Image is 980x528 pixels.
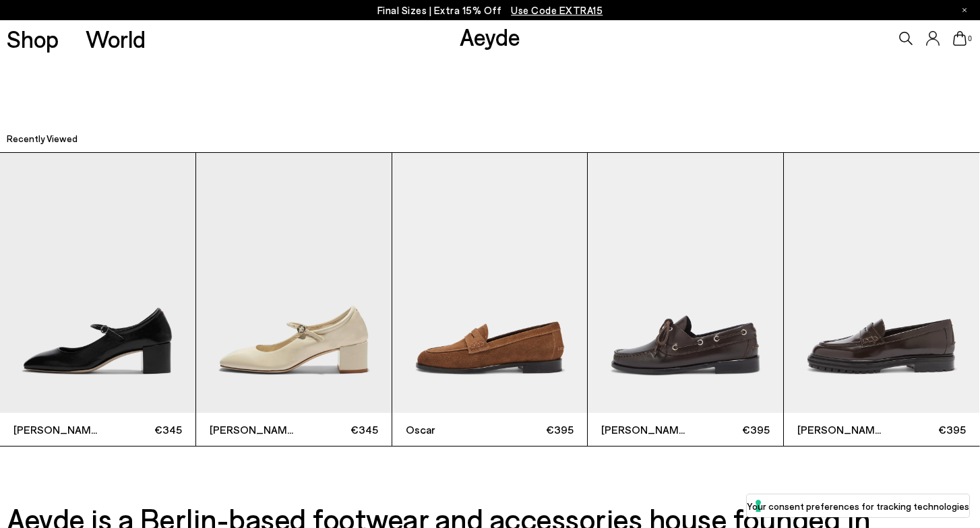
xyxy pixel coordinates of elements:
[797,422,882,438] span: [PERSON_NAME]
[13,422,98,438] span: [PERSON_NAME]
[490,421,574,438] span: €395
[7,27,59,51] a: Shop
[460,22,520,51] a: Aeyde
[588,153,783,413] img: Harris Leather Moccasin Flats
[392,153,588,413] img: Oscar Suede Loafers
[967,35,973,42] span: 0
[882,421,966,438] span: €395
[747,494,969,517] button: Your consent preferences for tracking technologies
[210,422,294,438] span: [PERSON_NAME]
[7,132,78,145] h2: Recently Viewed
[392,152,588,447] div: 3 / 5
[784,152,980,447] div: 5 / 5
[294,421,378,438] span: €345
[784,153,979,413] img: Leon Loafers
[747,499,969,513] label: Your consent preferences for tracking technologies
[196,152,392,447] div: 2 / 5
[406,422,490,438] span: Oscar
[98,421,182,438] span: €345
[392,153,588,446] a: Oscar €395
[601,422,685,438] span: [PERSON_NAME]
[588,153,783,446] a: [PERSON_NAME] €395
[588,152,784,447] div: 4 / 5
[196,153,392,446] a: [PERSON_NAME] €345
[784,153,979,446] a: [PERSON_NAME] €395
[196,153,392,413] img: Aline Leather Mary-Jane Pumps
[86,27,146,51] a: World
[953,31,967,46] a: 0
[511,4,603,16] span: Navigate to /collections/ss25-final-sizes
[377,2,603,19] p: Final Sizes | Extra 15% Off
[685,421,770,438] span: €395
